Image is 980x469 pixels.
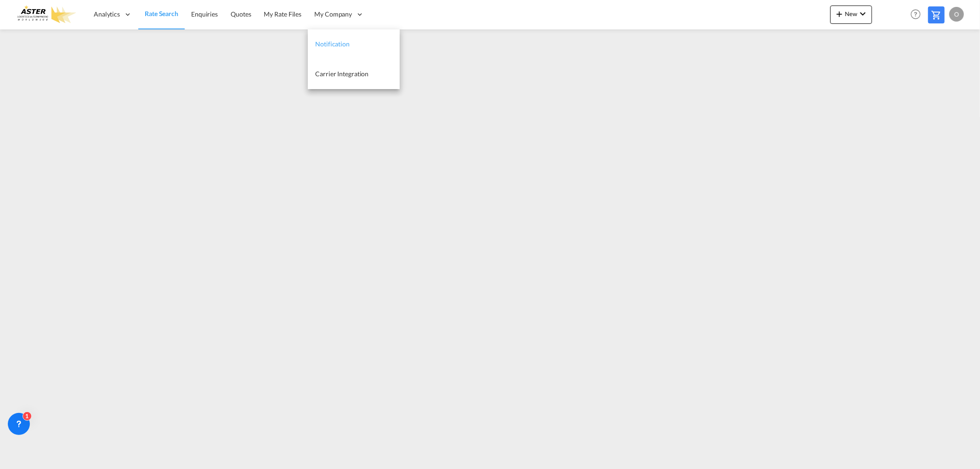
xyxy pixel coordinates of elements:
div: Help [908,6,928,23]
span: Enquiries [191,10,218,18]
div: O [949,7,964,22]
span: Rate Search [145,10,178,17]
span: My Company [314,10,352,19]
span: Carrier Integration [315,70,368,78]
span: My Rate Files [264,10,302,18]
span: New [834,10,868,17]
span: Help [908,6,923,22]
button: icon-plus 400-fgNewicon-chevron-down [830,6,872,24]
a: Carrier Integration [308,59,400,89]
span: Quotes [231,10,251,18]
span: Notification [315,40,350,48]
a: Notification [308,29,400,59]
md-icon: icon-chevron-down [857,8,868,19]
span: Analytics [94,10,120,19]
md-icon: icon-plus 400-fg [834,8,845,19]
img: e3303e4028ba11efbf5f992c85cc34d8.png [14,4,76,25]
